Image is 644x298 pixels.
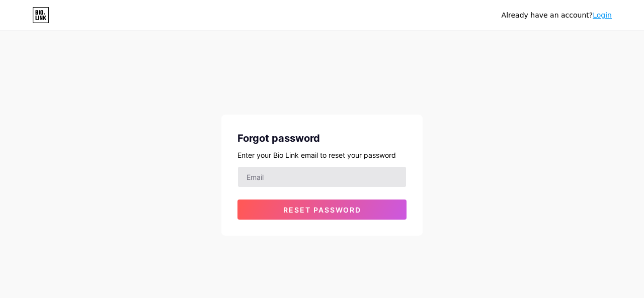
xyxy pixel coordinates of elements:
span: Reset password [283,206,361,214]
input: Email [238,167,406,187]
div: Enter your Bio Link email to reset your password [237,150,407,160]
a: Login [593,11,612,19]
div: Already have an account? [502,10,612,21]
button: Reset password [237,200,407,220]
div: Forgot password [237,131,407,146]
